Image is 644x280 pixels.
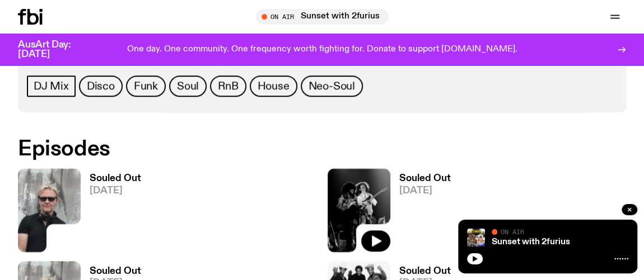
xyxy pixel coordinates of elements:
[127,45,517,55] p: One day. One community. One frequency worth fighting for. Donate to support [DOMAIN_NAME].
[34,80,69,92] span: DJ Mix
[301,75,363,97] a: Neo-Soul
[399,174,451,183] h3: Souled Out
[18,40,90,59] h3: AusArt Day: [DATE]
[79,75,123,97] a: Disco
[81,174,141,251] a: Souled Out[DATE]
[90,174,141,183] h3: Souled Out
[399,267,451,276] h3: Souled Out
[126,75,166,97] a: Funk
[210,75,246,97] a: RnB
[501,228,524,235] span: On Air
[27,75,76,97] a: DJ Mix
[134,80,158,92] span: Funk
[18,139,419,159] h2: Episodes
[90,186,141,196] span: [DATE]
[309,80,355,92] span: Neo-Soul
[390,174,451,251] a: Souled Out[DATE]
[399,186,451,196] span: [DATE]
[87,80,115,92] span: Disco
[256,9,389,25] button: On AirSunset with 2furius
[90,267,141,276] h3: Souled Out
[218,80,238,92] span: RnB
[250,75,297,97] a: House
[18,168,81,251] img: Stephen looks directly at the camera, wearing a black tee, black sunglasses and headphones around...
[467,229,485,246] img: In the style of cheesy 2000s hip hop mixtapes - Mateo on the left has his hands clapsed in prayer...
[169,75,207,97] a: Soul
[258,80,290,92] span: House
[492,238,570,246] a: Sunset with 2furius
[177,80,199,92] span: Soul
